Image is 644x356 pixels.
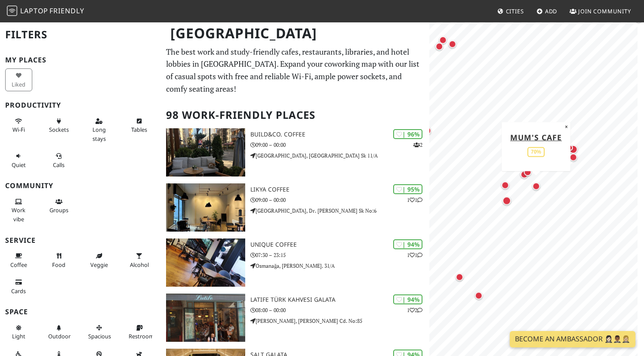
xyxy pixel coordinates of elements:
span: Veggie [90,261,108,269]
div: Map marker [454,271,465,282]
button: Light [5,321,32,344]
span: Credit cards [11,287,26,295]
img: Build&Co. Coffee [166,128,245,176]
button: Spacious [86,321,113,344]
div: Map marker [434,41,445,52]
div: Map marker [438,34,449,46]
span: Join Community [578,7,631,15]
p: [PERSON_NAME], [PERSON_NAME] Cd. No:85 [250,317,429,325]
img: Unique Coffee [166,238,245,287]
p: [GEOGRAPHIC_DATA], [GEOGRAPHIC_DATA] Sk 11/A [250,152,429,160]
button: Alcohol [126,249,153,272]
div: | 94% [393,294,422,304]
span: Alcohol [130,261,149,269]
p: [GEOGRAPHIC_DATA], Dr. [PERSON_NAME] Sk No:6 [250,207,429,215]
h3: My Places [5,56,156,64]
div: Map marker [565,142,575,153]
p: 1 1 [407,196,422,204]
a: Join Community [566,3,635,19]
button: Work vibe [5,195,32,226]
div: | 95% [393,184,422,194]
span: Cities [506,7,524,15]
button: Coffee [5,249,32,272]
span: Add [545,7,558,15]
h3: Community [5,182,156,190]
a: Cities [494,3,527,19]
div: 70% [527,147,545,157]
div: Map marker [473,290,484,301]
h3: Productivity [5,101,156,109]
div: Map marker [568,152,579,163]
p: 1 2 [407,306,422,314]
span: Laptop [20,6,48,15]
a: Become an Ambassador 🤵🏻‍♀️🤵🏾‍♂️🤵🏼‍♀️ [510,331,635,347]
p: 09:00 – 00:00 [250,196,429,204]
a: Likya Coffee | 95% 11 Likya Coffee 09:00 – 00:00 [GEOGRAPHIC_DATA], Dr. [PERSON_NAME] Sk No:6 [161,183,429,232]
span: Work-friendly tables [131,126,147,133]
h2: Filters [5,22,156,48]
button: Tables [126,114,153,137]
div: Map marker [421,124,433,136]
span: Coffee [10,261,27,269]
button: Outdoor [46,321,73,344]
button: Restroom [126,321,153,344]
div: | 96% [393,129,422,139]
button: Groups [46,195,73,217]
button: Wi-Fi [5,114,32,137]
a: Add [533,3,561,19]
button: Calls [46,149,73,172]
button: Quiet [5,149,32,172]
h3: Likya Coffee [250,186,429,193]
h3: Service [5,236,156,245]
p: 1 1 [407,251,422,259]
p: 08:00 – 00:00 [250,306,429,314]
a: LaptopFriendly LaptopFriendly [7,4,84,19]
div: Map marker [530,180,542,192]
span: Natural light [12,332,25,340]
div: Map marker [567,143,579,155]
span: Food [52,261,65,269]
div: Map marker [519,169,530,180]
h2: 98 Work-Friendly Places [166,102,424,128]
span: Video/audio calls [53,161,65,169]
span: Outdoor area [48,332,71,340]
span: Quiet [12,161,26,169]
h3: Build&Co. Coffee [250,131,429,138]
h1: [GEOGRAPHIC_DATA] [163,22,428,45]
span: Group tables [49,206,68,214]
div: Map marker [501,195,513,207]
span: Restroom [129,332,154,340]
span: Friendly [49,6,84,15]
button: Veggie [86,249,113,272]
button: Long stays [86,114,113,145]
span: Spacious [88,332,111,340]
a: Unique Coffee | 94% 11 Unique Coffee 07:30 – 23:15 Osmanağa, [PERSON_NAME]. 31/A [161,238,429,287]
span: People working [12,206,25,223]
button: Close popup [562,122,570,131]
button: Sockets [46,114,73,137]
div: | 94% [393,239,422,249]
button: Cards [5,275,32,298]
h3: Space [5,308,156,316]
div: Map marker [499,180,511,191]
p: The best work and study-friendly cafes, restaurants, libraries, and hotel lobbies in [GEOGRAPHIC_... [166,46,424,95]
img: Latife Türk Kahvesi Galata [166,294,245,342]
span: Long stays [92,126,106,142]
p: 09:00 – 00:00 [250,141,429,149]
a: Build&Co. Coffee | 96% 2 Build&Co. Coffee 09:00 – 00:00 [GEOGRAPHIC_DATA], [GEOGRAPHIC_DATA] Sk 11/A [161,128,429,176]
img: Likya Coffee [166,183,245,232]
p: 2 [413,141,422,149]
span: Power sockets [49,126,69,133]
p: Osmanağa, [PERSON_NAME]. 31/A [250,262,429,270]
a: Latife Türk Kahvesi Galata | 94% 12 Latife Türk Kahvesi Galata 08:00 – 00:00 [PERSON_NAME], [PERS... [161,294,429,342]
h3: Latife Türk Kahvesi Galata [250,296,429,303]
h3: Unique Coffee [250,241,429,248]
div: Map marker [522,167,533,178]
a: Mum's Cafe [510,132,562,142]
button: Food [46,249,73,272]
div: Map marker [447,38,458,50]
img: LaptopFriendly [7,6,17,16]
p: 07:30 – 23:15 [250,251,429,259]
span: Stable Wi-Fi [12,126,25,133]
